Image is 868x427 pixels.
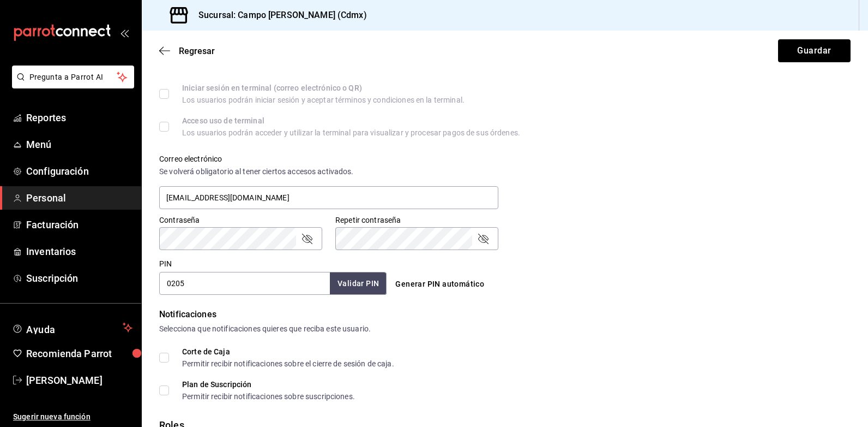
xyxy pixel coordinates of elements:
[182,360,394,367] div: Permitir recibir notificaciones sobre el cierre de sesión de caja.
[190,9,367,22] h3: Sucursal: Campo [PERSON_NAME] (Cdmx)
[29,72,117,83] span: Pregunta a Parrot AI
[159,46,215,56] button: Regresar
[182,348,394,355] div: Corte de Caja
[26,373,132,388] span: [PERSON_NAME]
[26,244,132,259] span: Inventarios
[182,63,360,71] div: Posibilidad de autenticarse en el POS mediante PIN.
[13,411,132,423] span: Sugerir nueva función
[26,321,118,334] span: Ayuda
[391,274,489,294] button: Generar PIN automático
[26,110,132,125] span: Reportes
[26,191,132,205] span: Personal
[159,272,330,295] input: 3 a 6 dígitos
[26,346,132,361] span: Recomienda Parrot
[159,323,851,335] div: Selecciona que notificaciones quieres que reciba este usuario.
[159,166,498,177] div: Se volverá obligatorio al tener ciertos accesos activados.
[182,96,465,104] div: Los usuarios podrán iniciar sesión y aceptar términos y condiciones en la terminal.
[179,46,215,56] span: Regresar
[120,28,129,37] button: open_drawer_menu
[778,39,851,62] button: Guardar
[477,232,490,245] button: passwordField
[159,260,172,268] label: PIN
[335,216,498,224] label: Repetir contraseña
[182,84,465,92] div: Iniciar sesión en terminal (correo electrónico o QR)
[182,381,355,388] div: Plan de Suscripción
[182,117,520,124] div: Acceso uso de terminal
[159,155,498,163] label: Correo electrónico
[26,164,132,179] span: Configuración
[300,232,314,245] button: passwordField
[182,129,520,137] div: Los usuarios podrán acceder y utilizar la terminal para visualizar y procesar pagos de sus órdenes.
[8,79,134,91] a: Pregunta a Parrot AI
[26,137,132,152] span: Menú
[330,272,387,295] button: Validar PIN
[159,216,322,224] label: Contraseña
[159,308,851,321] div: Notificaciones
[26,217,132,232] span: Facturación
[26,271,132,286] span: Suscripción
[182,393,355,400] div: Permitir recibir notificaciones sobre suscripciones.
[12,66,134,88] button: Pregunta a Parrot AI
